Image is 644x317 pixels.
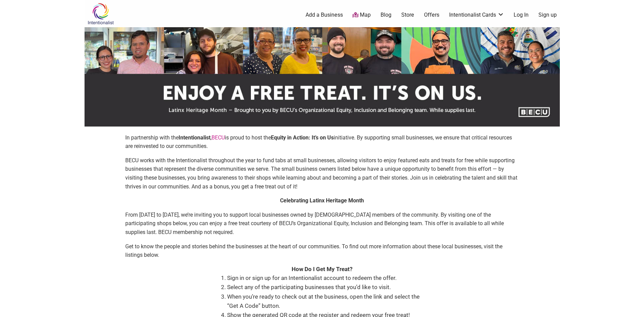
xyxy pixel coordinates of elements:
[352,11,371,19] a: Map
[401,11,414,19] a: Store
[125,133,519,151] p: In partnership with the , is proud to host the initiative. By supporting small businesses, we ens...
[271,134,334,141] strong: Equity in Action: It’s on Us
[227,273,424,283] li: Sign in or sign up for an Intentionalist account to redeem the offer.
[227,292,424,311] li: When you’re ready to check out at the business, open the link and select the “Get A Code” button.
[538,11,557,19] a: Sign up
[125,211,519,237] p: From [DATE] to [DATE], we’re inviting you to support local businesses owned by [DEMOGRAPHIC_DATA]...
[85,27,560,127] img: sponsor logo
[211,134,225,141] a: BECU
[449,11,504,19] a: Intentionalist Cards
[280,197,364,204] strong: Celebrating Latinx Heritage Month
[306,11,343,19] a: Add a Business
[424,11,439,19] a: Offers
[85,3,117,25] img: Intentionalist
[292,266,352,272] strong: How Do I Get My Treat?
[381,11,391,19] a: Blog
[514,11,529,19] a: Log In
[125,156,519,191] p: BECU works with the Intentionalist throughout the year to fund tabs at small businesses, allowing...
[227,283,424,292] li: Select any of the participating businesses that you’d like to visit.
[179,134,210,141] strong: Intentionalist
[125,242,519,260] p: Get to know the people and stories behind the businesses at the heart of our communities. To find...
